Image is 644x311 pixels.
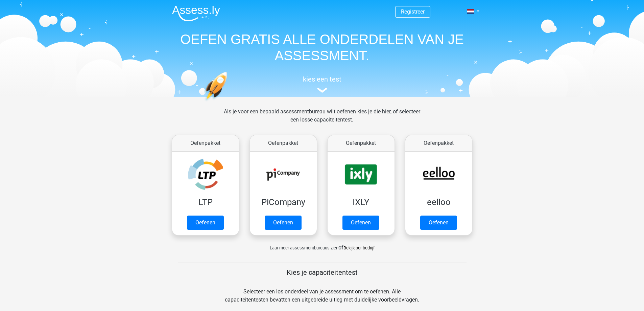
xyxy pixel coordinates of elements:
[265,216,302,230] a: Oefenen
[167,75,478,93] a: kies een test
[167,75,478,83] h5: kies een test
[342,216,379,230] a: Oefenen
[167,238,478,252] div: of
[317,88,327,93] img: assessment
[218,108,426,132] div: Als je voor een bepaald assessmentbureau wilt oefenen kies je die hier, of selecteer een losse ca...
[187,216,224,230] a: Oefenen
[178,268,467,276] h5: Kies je capaciteitentest
[172,5,220,21] img: Assessly
[401,8,425,15] a: Registreer
[167,31,478,64] h1: OEFEN GRATIS ALLE ONDERDELEN VAN JE ASSESSMENT.
[420,216,457,230] a: Oefenen
[343,245,375,250] a: Bekijk per bedrijf
[270,245,338,250] span: Laat meer assessmentbureaus zien
[204,72,254,133] img: oefenen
